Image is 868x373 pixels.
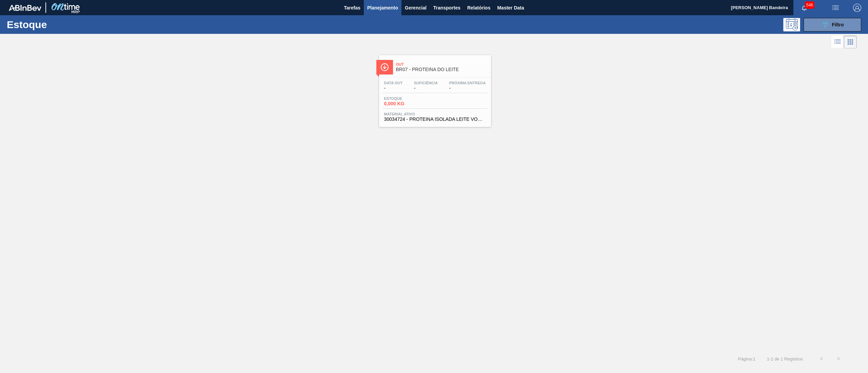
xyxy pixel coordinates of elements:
[813,350,830,367] button: <
[9,5,41,11] img: TNhmsLtSVTkK8tSr43FrP2fwEKptu5GPRR3wAAAABJRU5ErkJggg==
[384,117,486,122] span: 30034724 - PROTEINA ISOLADA LEITE VOGLER
[414,81,438,85] span: Suficiência
[783,18,800,31] div: Pogramando: nenhum usuário selecionado
[738,356,755,361] span: Página : 1
[831,36,844,48] div: Visão em Lista
[384,96,432,101] span: Estoque
[374,50,494,127] a: ÍconeOutBR07 - PROTEINA DO LEITEData out-Suficiência-Próxima Entrega-Estoque0,000 KGMaterial ativ...
[433,4,460,12] span: Transportes
[449,86,486,91] span: -
[384,86,403,91] span: -
[793,3,815,13] button: Notificações
[396,67,488,72] span: BR07 - PROTEINA DO LEITE
[384,101,432,106] span: 0,000 KG
[380,63,389,71] img: Ícone
[405,4,427,12] span: Gerencial
[766,356,803,361] span: 1 - 1 de 1 Registros
[467,4,490,12] span: Relatórios
[396,62,488,66] span: Out
[832,22,844,27] span: Filtro
[497,4,524,12] span: Master Data
[830,350,847,367] button: >
[384,81,403,85] span: Data out
[414,86,438,91] span: -
[853,4,861,12] img: Logout
[7,21,112,28] h1: Estoque
[844,36,857,48] div: Visão em Cards
[384,112,486,116] span: Material ativo
[831,4,840,12] img: userActions
[804,18,861,31] button: Filtro
[367,4,398,12] span: Planejamento
[449,81,486,85] span: Próxima Entrega
[805,1,814,9] span: 546
[344,4,360,12] span: Tarefas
